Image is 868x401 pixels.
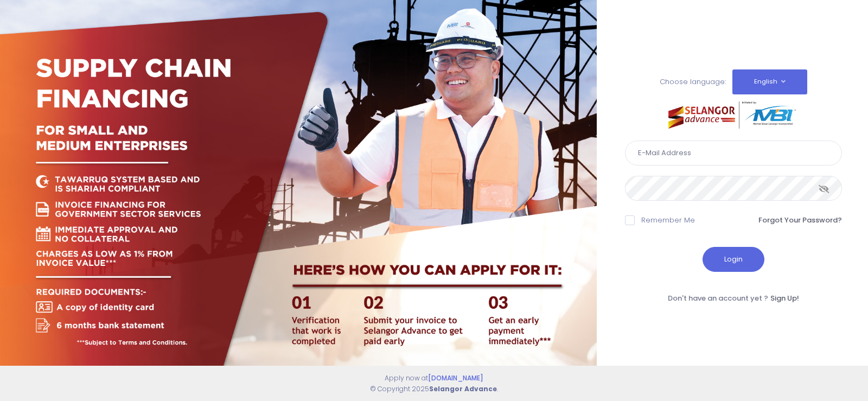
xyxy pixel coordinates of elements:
span: Apply now at © Copyright 2025 . [370,373,498,393]
input: E-Mail Address [625,141,842,166]
span: Don't have an account yet ? [668,293,768,303]
a: Sign Up! [770,293,799,303]
a: [DOMAIN_NAME] [428,373,483,383]
label: Remember Me [641,215,695,226]
span: Choose language: [660,77,726,87]
a: Forgot Your Password? [758,215,842,226]
strong: Selangor Advance [429,384,497,393]
img: selangor-advance.png [668,101,799,129]
button: English [732,69,807,94]
button: Login [703,247,764,272]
